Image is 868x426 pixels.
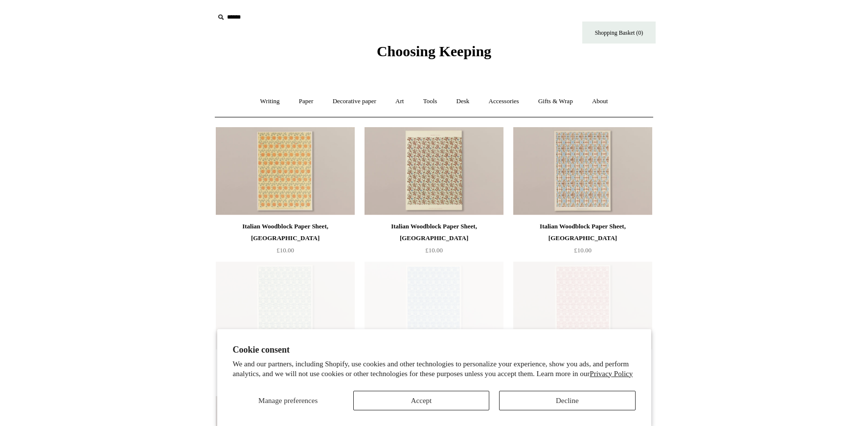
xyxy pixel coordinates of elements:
[365,221,503,261] a: Italian Woodblock Paper Sheet, [GEOGRAPHIC_DATA] £10.00
[233,359,636,379] p: We and our partners, including Shopify, use cookies and other technologies to personalize your ex...
[377,43,491,59] span: Choosing Keeping
[216,127,355,215] img: Italian Woodblock Paper Sheet, Sicily
[216,127,355,215] a: Italian Woodblock Paper Sheet, Sicily Italian Woodblock Paper Sheet, Sicily
[448,89,479,114] a: Desk
[574,247,592,254] span: £10.00
[499,391,635,410] button: Decline
[216,262,355,350] img: Italian Woodblock Paper Sheet, Venice in Green
[365,127,503,215] a: Italian Woodblock Paper Sheet, Florence Italian Woodblock Paper Sheet, Florence
[583,89,617,114] a: About
[276,247,294,254] span: £10.00
[425,247,443,254] span: £10.00
[216,348,355,395] a: Italian Woodblock Paper Sheet, [GEOGRAPHIC_DATA] in [GEOGRAPHIC_DATA] £10.00
[233,345,636,355] h2: Cookie consent
[353,391,489,410] button: Accept
[513,127,652,215] a: Italian Woodblock Paper Sheet, Piedmont Italian Woodblock Paper Sheet, Piedmont
[513,221,652,261] a: Italian Woodblock Paper Sheet, [GEOGRAPHIC_DATA] £10.00
[258,397,318,404] span: Manage preferences
[513,262,652,350] a: Italian Woodblock Paper Sheet, Venice in Red Italian Woodblock Paper Sheet, Venice in Red
[367,221,501,244] div: Italian Woodblock Paper Sheet, [GEOGRAPHIC_DATA]
[365,262,503,350] img: Italian Woodblock Paper Sheet, Venice in Blue
[529,89,582,114] a: Gifts & Wrap
[516,221,650,244] div: Italian Woodblock Paper Sheet, [GEOGRAPHIC_DATA]
[513,127,652,215] img: Italian Woodblock Paper Sheet, Piedmont
[216,221,355,261] a: Italian Woodblock Paper Sheet, [GEOGRAPHIC_DATA] £10.00
[365,262,503,350] a: Italian Woodblock Paper Sheet, Venice in Blue Italian Woodblock Paper Sheet, Venice in Blue
[218,221,352,244] div: Italian Woodblock Paper Sheet, [GEOGRAPHIC_DATA]
[582,22,656,44] a: Shopping Basket (0)
[414,89,446,114] a: Tools
[233,391,343,410] button: Manage preferences
[377,51,491,58] a: Choosing Keeping
[324,89,385,114] a: Decorative paper
[216,262,355,350] a: Italian Woodblock Paper Sheet, Venice in Green Italian Woodblock Paper Sheet, Venice in Green
[365,127,503,215] img: Italian Woodblock Paper Sheet, Florence
[251,89,289,114] a: Writing
[387,89,412,114] a: Art
[480,89,528,114] a: Accessories
[290,89,322,114] a: Paper
[590,370,633,378] a: Privacy Policy
[513,262,652,350] img: Italian Woodblock Paper Sheet, Venice in Red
